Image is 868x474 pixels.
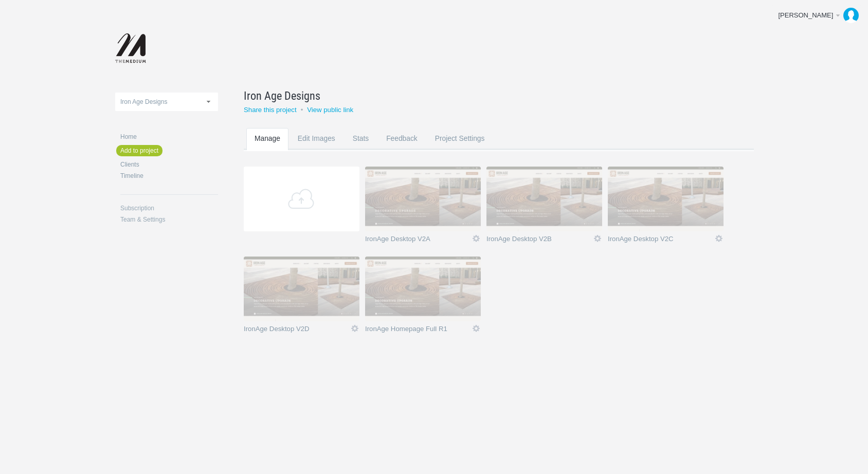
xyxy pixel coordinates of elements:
a: Manage [246,128,288,169]
img: themediumnet_7aevem_thumb.jpg [365,257,481,321]
a: Timeline [120,173,218,179]
a: Icon [714,234,724,243]
a: Icon [593,234,602,243]
a: IronAge Desktop V2C [608,235,714,246]
a: Project Settings [427,128,493,169]
a: IronAge Desktop V2A [365,235,472,246]
a: Iron Age Designs [244,87,728,104]
a: IronAge Homepage Full R1 [365,325,472,336]
a: Home [120,134,218,140]
a: Clients [120,161,218,168]
a: Icon [472,234,481,243]
a: Share this project [244,106,297,114]
span: Iron Age Designs [120,98,167,105]
img: themediumnet_4vu7qa_thumb.jpg [244,257,359,321]
span: Iron Age Designs [244,87,320,104]
a: Subscription [120,205,218,211]
a: [PERSON_NAME] [770,5,863,26]
a: IronAge Desktop V2D [244,325,350,336]
a: Icon [350,324,359,333]
a: Stats [345,128,377,169]
img: themediumnet_s6lncw_thumb.jpg [365,167,481,231]
a: Team & Settings [120,216,218,223]
a: Add [244,167,359,231]
a: Feedback [378,128,426,169]
img: themediumnet-logo_20140702131735.png [115,33,148,64]
a: Add to project [116,145,162,156]
div: [PERSON_NAME] [778,10,834,21]
a: IronAge Desktop V2B [486,235,593,246]
img: themediumnet_8k1hqm_thumb.jpg [486,167,602,231]
a: Icon [472,324,481,333]
img: themediumnet_l8guha_thumb.jpg [608,167,724,231]
a: View public link [307,106,353,114]
a: Edit Images [290,128,343,169]
img: b09a0dd3583d81e2af5e31b265721212 [843,8,859,23]
small: • [301,106,303,114]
